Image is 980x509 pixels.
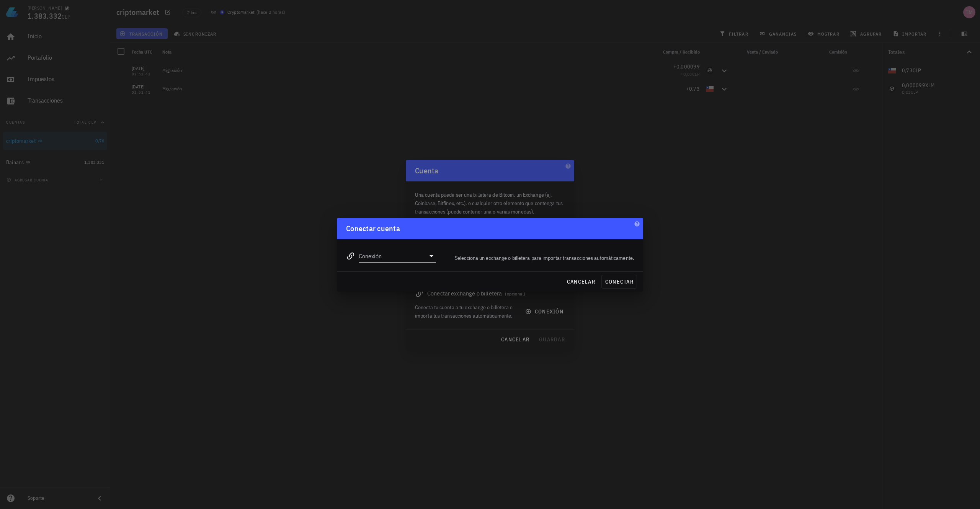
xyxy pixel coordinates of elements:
[346,222,400,235] div: Conectar cuenta
[567,278,595,285] span: cancelar
[441,249,639,267] div: Selecciona un exchange o billetera para importar transacciones automáticamente.
[601,275,637,289] button: conectar
[563,275,598,289] button: cancelar
[605,278,634,285] span: conectar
